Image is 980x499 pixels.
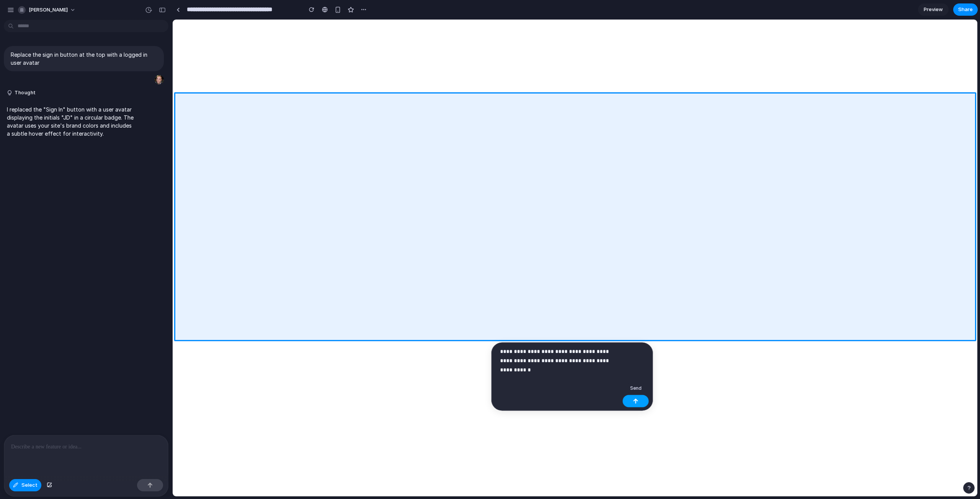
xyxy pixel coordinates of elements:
button: Select [9,479,41,491]
a: Preview [918,3,949,16]
div: Send [627,383,645,393]
button: Share [953,3,978,16]
p: I replaced the "Sign In" button with a user avatar displaying the initials "JD" in a circular bad... [7,105,135,138]
span: [PERSON_NAME] [29,6,68,14]
span: Preview [924,6,943,13]
button: [PERSON_NAME] [15,4,80,16]
span: Select [21,481,38,489]
p: Replace the sign in button at the top with a logged in user avatar [11,51,157,67]
span: Share [958,6,973,13]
